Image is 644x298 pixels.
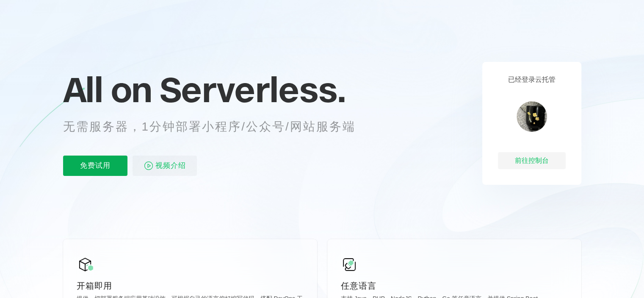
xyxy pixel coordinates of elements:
[160,68,345,111] span: Serverless.
[498,152,566,169] div: 前往控制台
[77,280,304,292] p: 开箱即用
[155,156,186,176] span: 视频介绍
[63,118,371,135] p: 无需服务器，1分钟部署小程序/公众号/网站服务端
[144,161,154,171] img: video_play.svg
[63,68,152,111] span: All on
[508,75,556,84] p: 已经登录云托管
[341,280,568,292] p: 任意语言
[63,156,127,176] p: 免费试用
